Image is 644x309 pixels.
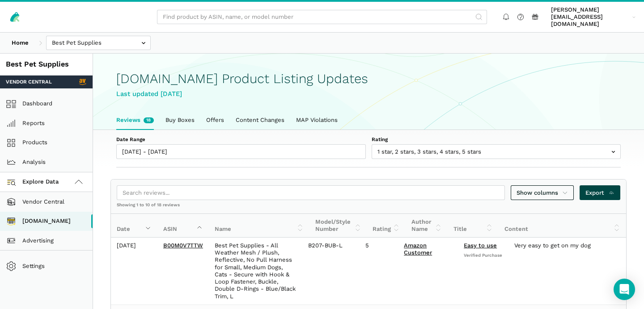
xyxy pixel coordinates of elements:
[585,188,614,197] span: Export
[116,136,366,143] label: Date Range
[200,111,230,129] a: Offers
[302,238,359,305] td: B207-BUB-L
[209,238,302,305] td: Best Pet Supplies - All Weather Mesh / Plush, Reflective, No Pull Harness for Small, Medium Dogs,...
[46,36,151,50] input: Best Pet Supplies
[209,214,309,238] th: Name: activate to sort column ascending
[367,214,406,238] th: Rating: activate to sort column ascending
[511,185,574,200] a: Show columns
[163,242,203,249] a: B00M0V7TTW
[160,111,200,129] a: Buy Boxes
[551,6,629,28] span: [PERSON_NAME][EMAIL_ADDRESS][DOMAIN_NAME]
[116,89,621,99] div: Last updated [DATE]
[144,117,154,123] span: New reviews in the last week
[6,36,34,50] a: Home
[517,188,568,197] span: Show columns
[117,185,505,200] input: Search reviews...
[464,252,503,258] span: Verified Purchase
[230,111,290,129] a: Content Changes
[6,78,52,85] span: Vendor Central
[464,242,497,249] a: Easy to use
[116,71,621,86] h1: [DOMAIN_NAME] Product Listing Updates
[157,10,487,25] input: Find product by ASIN, name, or model number
[614,279,635,300] div: Open Intercom Messenger
[111,202,626,213] div: Showing 1 to 10 of 18 reviews
[9,177,59,188] span: Explore Data
[406,214,448,238] th: Author Name: activate to sort column ascending
[111,238,157,305] td: [DATE]
[404,242,432,256] a: Amazon Customer
[110,111,160,129] a: Reviews18
[580,185,620,200] a: Export
[290,111,343,129] a: MAP Violations
[448,214,499,238] th: Title: activate to sort column ascending
[309,214,367,238] th: Model/Style Number: activate to sort column ascending
[111,214,157,238] th: Date: activate to sort column ascending
[548,5,639,29] a: [PERSON_NAME][EMAIL_ADDRESS][DOMAIN_NAME]
[372,144,621,159] input: 1 star, 2 stars, 3 stars, 4 stars, 5 stars
[157,214,209,238] th: ASIN: activate to sort column ascending
[514,242,620,249] div: Very easy to get on my dog
[372,136,621,143] label: Rating
[6,59,87,70] div: Best Pet Supplies
[360,238,398,305] td: 5
[499,214,626,238] th: Content: activate to sort column ascending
